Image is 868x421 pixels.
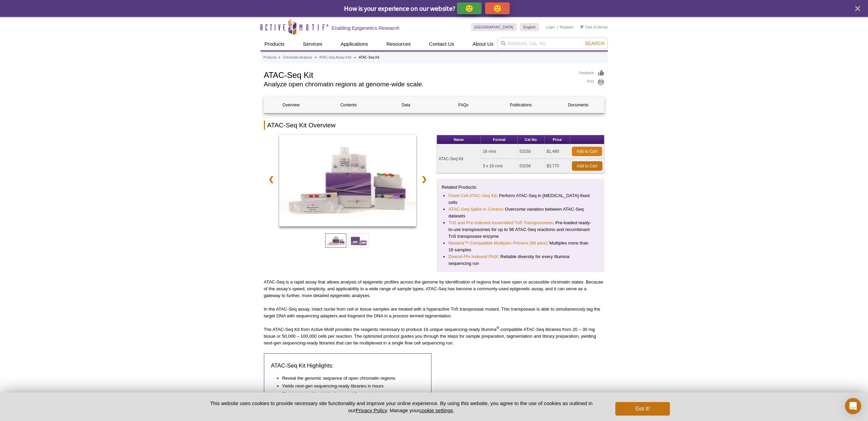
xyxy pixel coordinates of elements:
span: Search [585,41,604,46]
button: cookie settings [419,407,453,413]
td: $1,480 [545,144,570,159]
a: Privacy Policy [355,407,387,413]
td: ATAC-Seq Kit [437,144,481,173]
td: 16 rxns [481,144,518,159]
th: Cat No. [518,135,545,144]
button: Search [583,40,606,46]
td: $3,770 [545,159,570,173]
button: close [853,4,862,13]
li: : Perform ATAC-Seq in [MEDICAL_DATA]-fixed cells [448,192,593,206]
a: Feedback [579,69,604,77]
h2: Analyze open chromatin regions at genome-wide scale. [264,81,572,87]
a: FAQs [436,97,490,113]
th: Name [437,135,481,144]
a: Tn5 and Pre-indexed Assembled Tn5 Transposomes [448,219,553,226]
a: Fixed Cell ATAC-Seq Kit [448,192,497,199]
a: Print [579,79,604,86]
h3: ATAC-Seq Kit Highlights: [271,362,425,370]
p: This website uses cookies to provide necessary site functionality and improve your online experie... [198,400,604,414]
a: [GEOGRAPHIC_DATA] [471,23,517,31]
a: Services [299,38,327,50]
a: Cart [580,25,592,29]
img: ATAC-Seq Kit [279,135,417,226]
a: Diversi-Phi Indexed PhiX [448,253,498,260]
a: Documents [551,97,605,113]
span: How is your experience on our website? [344,4,456,13]
li: Simple and rapid optimized protocol & reagents [282,391,418,397]
p: 🙁 [493,4,502,13]
a: Contact Us [425,38,458,50]
a: Chromatin Analysis [283,55,312,61]
a: Add to Cart [572,161,602,171]
li: Reveal the genomic sequence of open chromatin regions [282,375,418,382]
a: ATAC-Seq Spike-In Control [448,206,502,213]
button: Got it! [615,402,670,416]
div: Open Intercom Messenger [845,398,861,414]
a: Register [560,25,574,29]
li: » [354,56,356,59]
td: 53150 [518,144,545,159]
li: (0 items) [580,23,608,31]
p: Related Products: [442,184,599,191]
a: Add to Cart [572,147,602,156]
a: Products [261,38,289,50]
li: | [557,23,558,31]
a: Resources [382,38,415,50]
li: Yields next-gen sequencing-ready libraries in hours [282,383,418,390]
li: : Overcome variation between ATAC-Seq datasets [448,206,593,219]
li: ATAC-Seq Kit [359,56,379,59]
li: » [315,56,317,59]
a: Publications [494,97,548,113]
a: Products [264,55,277,61]
a: Contents [322,97,375,113]
th: Price [545,135,570,144]
a: ATAC-Seq Assay Kits [319,55,351,61]
a: Data [379,97,433,113]
a: ❮ [264,171,278,187]
p: ATAC-Seq is a rapid assay that allows analysis of epigenetic profiles across the genome by identi... [264,279,604,299]
li: : Pre-loaded ready-to-use transposomes for up to 96 ATAC-Seq reactions and recombinant Tn5 transp... [448,219,593,240]
sup: ® [497,326,499,330]
h1: ATAC-Seq Kit [264,69,572,80]
td: 3 x 16 rxns [481,159,518,173]
a: ATAC-Seq Kit [279,135,417,228]
a: ❯ [417,171,431,187]
h2: ATAC-Seq Kit Overview [264,121,604,130]
th: Format [481,135,518,144]
a: English [520,23,539,31]
p: The ATAC-Seq Kit from Active Motif provides the reagents necessary to produce 16 unique sequencin... [264,326,604,346]
li: : Reliable diversity for every Illumina sequencing run [448,253,593,267]
a: Overview [264,97,318,113]
li: : Multiplex more than 16 samples [448,240,593,253]
img: Your Cart [580,25,583,28]
a: Applications [336,38,372,50]
p: 🙂 [465,4,474,13]
a: Login [546,25,555,29]
h2: Enabling Epigenetics Research [332,25,400,31]
p: In the ATAC-Seq assay, intact nuclei from cell or tissue samples are treated with a hyperactive T... [264,306,604,319]
td: 53156 [518,159,545,173]
a: About Us [468,38,498,50]
input: Keyword, Cat. No. [498,38,608,49]
a: Nextera™-Compatible Multiplex Primers (96 plex) [448,240,547,247]
li: » [278,56,281,59]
